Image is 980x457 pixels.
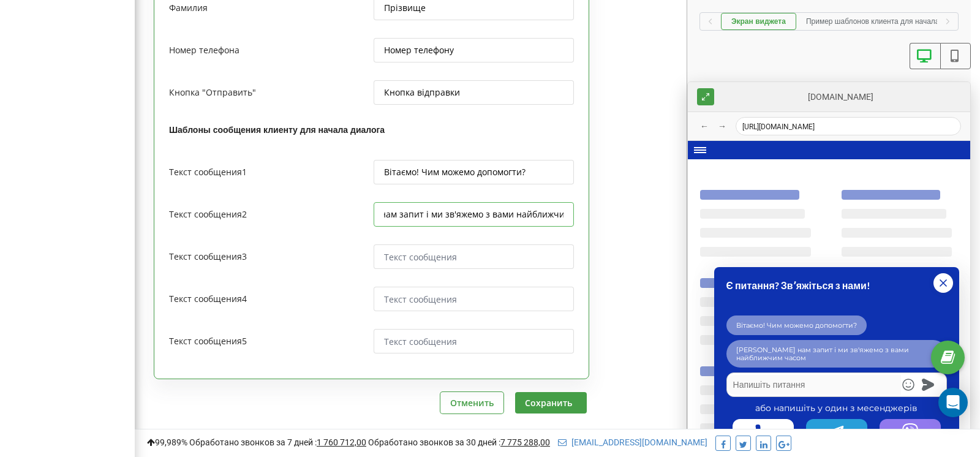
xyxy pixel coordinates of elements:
[374,329,573,353] input: Текст сообщения
[169,251,369,274] div: Текст сообщения 3
[169,166,369,190] div: Текст сообщения 1
[169,44,369,68] div: Номер телефона
[938,388,968,417] div: Open Intercom Messenger
[169,293,369,317] div: Текст сообщения 4
[374,244,573,269] input: Текст сообщения
[374,160,573,184] input: Текст сообщения
[368,437,550,447] span: Обработано звонков за 30 дней :
[726,279,947,291] h2: Є питання? Звʼяжіться з нами!
[169,208,369,232] div: Текст сообщения 2
[169,2,369,26] div: Фамилия
[374,202,573,227] input: Текст сообщения
[721,13,796,30] button: Экран виджета
[715,119,729,134] button: →
[796,13,979,30] button: Пример шаблонов клиента для начала диалога
[374,287,573,311] input: Текст сообщения
[736,117,961,135] div: [URL][DOMAIN_NAME]
[500,437,550,447] u: 7 775 288,00
[558,437,707,447] a: [EMAIL_ADDRESS][DOMAIN_NAME]
[515,392,587,414] button: Сохранить
[169,335,369,359] div: Текст сообщения 5
[374,38,573,62] input: Номер телефона
[697,119,712,134] button: ←
[720,91,961,103] div: [DOMAIN_NAME]
[169,123,574,137] div: Шаблоны сообщения клиенту для начала диалога
[440,392,503,414] button: Отменить
[169,86,369,110] div: Кнопка "Отправить"
[189,437,366,447] span: Обработано звонков за 7 дней :
[726,340,947,367] button: [PERSON_NAME] нам запит і ми зв'яжемо з вами найближчим часом
[726,315,867,335] button: Вітаємо! Чим можемо допомогти?
[726,403,947,414] div: або напишіть у один з месенджерів
[374,80,573,105] input: Кнопка "Отправить"
[317,437,366,447] u: 1 760 712,00
[147,437,187,447] span: 99,989%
